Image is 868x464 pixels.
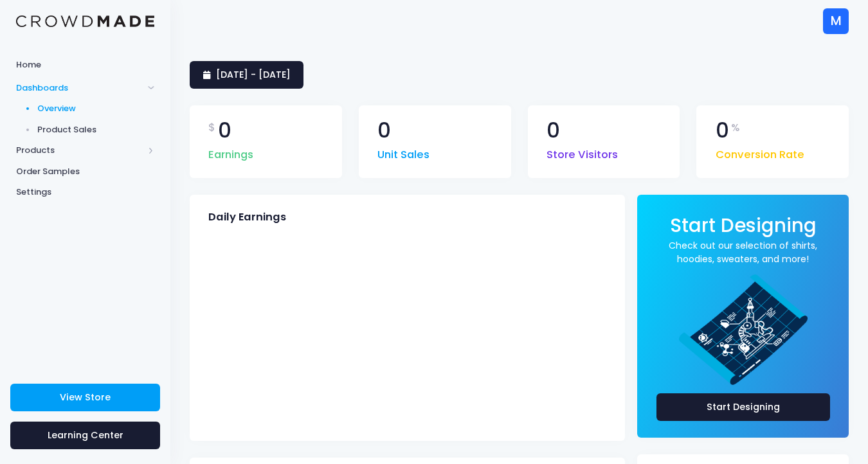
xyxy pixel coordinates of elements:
[208,211,286,224] span: Daily Earnings
[731,120,740,136] span: %
[10,384,160,411] a: View Store
[60,391,111,404] span: View Store
[16,58,154,71] span: Home
[377,120,391,141] span: 0
[656,239,830,266] a: Check out our selection of shirts, hoodies, sweaters, and more!
[16,144,143,157] span: Products
[716,141,804,163] span: Conversion Rate
[716,120,729,141] span: 0
[823,8,849,34] div: M
[16,82,143,94] span: Dashboards
[48,429,123,442] span: Learning Center
[547,120,560,141] span: 0
[16,15,154,28] img: Logo
[670,223,817,235] a: Start Designing
[37,123,155,136] span: Product Sales
[218,120,231,141] span: 0
[377,141,429,163] span: Unit Sales
[208,120,215,136] span: $
[670,212,817,238] span: Start Designing
[208,141,253,163] span: Earnings
[190,61,303,89] a: [DATE] - [DATE]
[37,102,155,115] span: Overview
[656,393,830,421] a: Start Designing
[10,422,160,449] a: Learning Center
[16,186,154,199] span: Settings
[16,165,154,178] span: Order Samples
[216,68,291,81] span: [DATE] - [DATE]
[547,141,618,163] span: Store Visitors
